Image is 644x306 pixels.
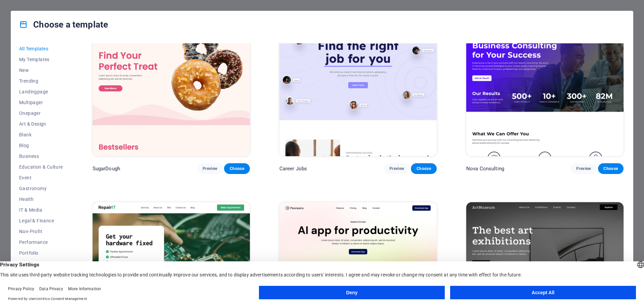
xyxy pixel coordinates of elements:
[19,183,63,194] button: Gastronomy
[19,248,63,258] button: Portfolio
[19,154,63,159] span: Business
[19,46,63,51] span: All Templates
[19,76,63,86] button: Trending
[229,166,244,171] span: Choose
[19,239,63,245] span: Performance
[19,119,63,129] button: Art & Design
[19,164,63,170] span: Education & Culture
[19,143,63,148] span: Blog
[19,194,63,205] button: Health
[19,237,63,248] button: Performance
[19,172,63,183] button: Event
[19,258,63,269] button: Services
[19,108,63,119] button: Onepager
[466,11,624,156] img: Nova Consulting
[93,11,250,156] img: SugarDough
[19,250,63,256] span: Portfolio
[19,19,108,30] h4: Choose a template
[19,97,63,108] button: Multipager
[203,166,217,171] span: Preview
[19,54,63,65] button: My Templates
[19,132,63,137] span: Blank
[19,78,63,84] span: Trending
[19,226,63,237] button: Non-Profit
[19,86,63,97] button: Landingpage
[19,68,63,73] span: New
[19,196,63,202] span: Health
[279,165,307,172] p: Career Jobs
[19,207,63,213] span: IT & Media
[19,151,63,162] button: Business
[93,165,120,172] p: SugarDough
[197,163,223,174] button: Preview
[411,163,436,174] button: Choose
[603,166,618,171] span: Choose
[19,140,63,151] button: Blog
[598,163,624,174] button: Choose
[19,205,63,215] button: IT & Media
[576,166,591,171] span: Preview
[19,100,63,105] span: Multipager
[571,163,596,174] button: Preview
[19,215,63,226] button: Legal & Finance
[19,121,63,127] span: Art & Design
[19,89,63,94] span: Landingpage
[19,186,63,191] span: Gastronomy
[19,65,63,76] button: New
[19,111,63,116] span: Onepager
[384,163,410,174] button: Preview
[19,229,63,234] span: Non-Profit
[466,165,504,172] p: Nova Consulting
[416,166,431,171] span: Choose
[19,129,63,140] button: Blank
[389,166,404,171] span: Preview
[19,57,63,62] span: My Templates
[19,43,63,54] button: All Templates
[224,163,250,174] button: Choose
[19,218,63,223] span: Legal & Finance
[19,175,63,180] span: Event
[19,162,63,172] button: Education & Culture
[279,11,437,156] img: Career Jobs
